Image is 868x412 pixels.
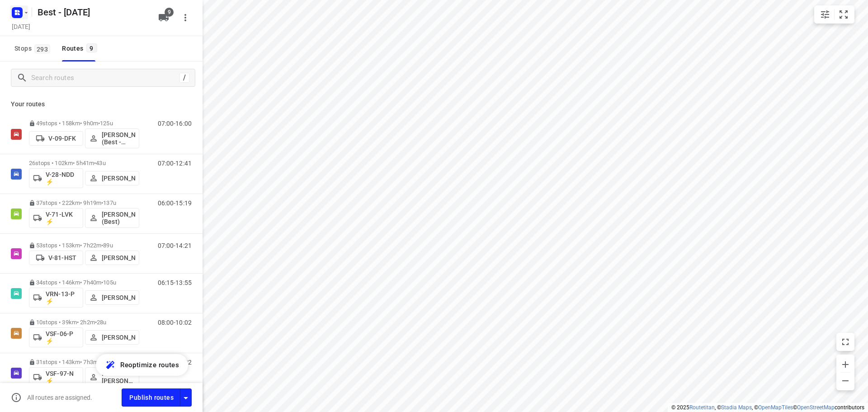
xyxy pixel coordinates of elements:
a: Routetitan [689,404,715,411]
li: © 2025 , © , © © contributors [671,404,864,411]
div: small contained button group [814,5,854,24]
button: V-28-NDD ⚡ [29,168,83,188]
span: 9 [165,8,174,17]
span: • [101,199,103,206]
span: 293 [34,44,50,53]
h5: Best - [DATE] [34,5,151,19]
input: Search routes [31,71,179,85]
span: • [98,120,100,127]
p: V-28-NDD ⚡ [46,171,79,185]
h5: [DATE] [8,21,34,32]
p: All routes are assigned. [27,394,92,401]
div: / [179,73,189,83]
div: Routes [62,43,99,54]
span: • [101,279,103,286]
p: 07:00-14:21 [158,242,192,249]
button: [PERSON_NAME] (Best - ZZP) [85,128,139,148]
button: Fit zoom [835,5,853,24]
a: OpenStreetMap [797,404,835,411]
p: 31 stops • 143km • 7h3m [29,359,139,365]
p: [PERSON_NAME] (Best - ZZP) [102,131,135,146]
a: Stadia Maps [721,404,752,411]
button: 9 [155,9,173,27]
button: V-81-HST [29,251,83,265]
p: 34 stops • 146km • 7h40m [29,279,139,286]
button: Map settings [816,5,834,24]
p: 37 stops • 222km • 9h19m [29,199,139,206]
span: 105u [103,279,116,286]
p: 10 stops • 39km • 2h2m [29,319,139,326]
p: V-09-DFK [48,135,76,142]
p: Floor van [PERSON_NAME] (Best) [102,370,135,384]
p: [PERSON_NAME] [102,334,135,341]
span: 125u [100,120,113,127]
p: [PERSON_NAME] [102,254,135,261]
button: VSF-06-P ⚡ [29,327,83,347]
span: 89u [103,242,113,249]
span: 43u [96,160,105,166]
span: • [94,160,96,166]
button: [PERSON_NAME] [85,290,139,305]
button: VRN-13-P ⚡ [29,288,83,308]
span: Publish routes [129,392,174,403]
p: [PERSON_NAME] [102,294,135,301]
span: Reoptimize routes [120,359,179,371]
span: 9 [86,43,97,52]
button: More [176,9,194,27]
button: V-09-DFK [29,131,83,146]
button: Reoptimize routes [96,354,188,376]
div: Driver app settings [180,392,191,403]
button: Floor van [PERSON_NAME] (Best) [85,367,139,387]
p: V-81-HST [48,254,76,261]
p: 06:00-15:19 [158,199,192,207]
button: Publish routes [122,388,180,406]
span: • [95,319,97,326]
button: [PERSON_NAME] [85,330,139,345]
p: 26 stops • 102km • 5h41m [29,160,139,166]
p: Your routes [11,99,192,109]
span: • [101,242,103,249]
button: [PERSON_NAME] [85,171,139,185]
button: [PERSON_NAME] (Best) [85,208,139,228]
a: OpenMapTiles [758,404,793,411]
button: V-71-LVK ⚡ [29,208,83,228]
p: 07:00-12:41 [158,160,192,167]
p: VRN-13-P ⚡ [46,290,79,305]
p: [PERSON_NAME] (Best) [102,211,135,225]
p: VSF-06-P ⚡ [46,330,79,345]
p: 53 stops • 153km • 7h22m [29,242,139,249]
p: 07:00-16:00 [158,120,192,127]
span: Stops [14,43,53,54]
p: VSF-97-N ⚡ [46,370,79,384]
p: 49 stops • 158km • 9h0m [29,120,139,127]
p: V-71-LVK ⚡ [46,211,79,225]
p: 06:15-13:55 [158,279,192,286]
p: [PERSON_NAME] [102,175,135,182]
button: VSF-97-N ⚡ [29,367,83,387]
p: 08:00-10:02 [158,319,192,326]
button: [PERSON_NAME] [85,251,139,265]
span: 137u [103,199,116,206]
span: 28u [97,319,106,326]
